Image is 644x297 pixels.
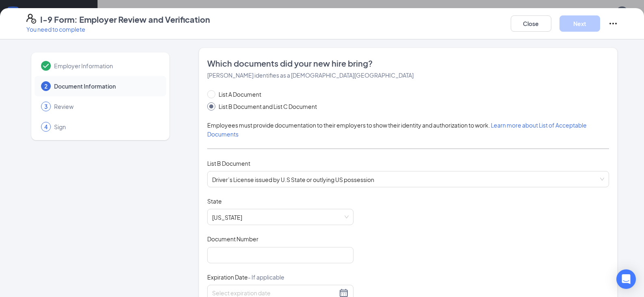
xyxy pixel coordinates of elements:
span: 3 [44,102,48,111]
span: Employer Information [54,62,158,70]
span: List B Document and List C Document [215,102,320,111]
span: Driver’s License issued by U.S State or outlying US possession [212,171,604,187]
span: State [207,197,222,205]
svg: Ellipses [608,19,618,28]
span: Sign [54,123,158,131]
span: Document Information [54,82,158,90]
span: Document Number [207,235,258,243]
span: Georgia [212,209,349,225]
span: [PERSON_NAME] identifies as a [DEMOGRAPHIC_DATA][GEOGRAPHIC_DATA] [207,72,414,79]
div: Open Intercom Messenger [616,269,636,289]
span: List A Document [215,90,265,99]
p: You need to complete [26,25,210,33]
span: Expiration Date [207,273,284,281]
span: Review [54,102,158,111]
svg: Checkmark [41,61,51,71]
span: List B Document [207,160,250,167]
button: Close [511,15,551,32]
span: Which documents did your new hire bring? [207,58,609,69]
h4: I-9 Form: Employer Review and Verification [40,14,210,25]
span: Employees must provide documentation to their employers to show their identity and authorization ... [207,121,587,138]
span: 4 [44,123,48,131]
svg: FormI9EVerifyIcon [26,14,36,24]
span: - If applicable [248,273,284,281]
span: 2 [44,82,48,90]
button: Next [559,15,600,32]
